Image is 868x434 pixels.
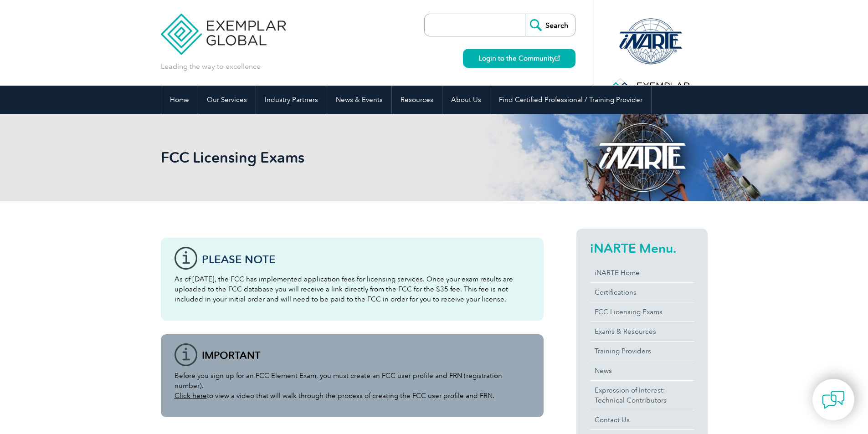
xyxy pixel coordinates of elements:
a: Find Certified Professional / Training Provider [490,86,651,114]
h3: Please note [202,254,530,265]
a: Training Providers [590,342,694,361]
a: Login to the Community [463,49,575,68]
p: As of [DATE], the FCC has implemented application fees for licensing services. Once your exam res... [175,274,530,304]
h2: FCC Licensing Exams [161,150,544,165]
a: Expression of Interest:Technical Contributors [590,381,694,410]
a: Exams & Resources [590,322,694,341]
input: Search [525,14,575,36]
a: Click here [175,392,207,400]
a: Certifications [590,283,694,302]
a: Resources [392,86,442,114]
a: iNARTE Home [590,263,694,282]
a: Home [161,86,198,114]
a: News & Events [327,86,391,114]
h2: iNARTE Menu. [590,241,694,255]
a: About Us [442,86,490,114]
p: Before you sign up for an FCC Element Exam, you must create an FCC user profile and FRN (registra... [175,371,530,401]
a: Industry Partners [256,86,327,114]
p: Leading the way to excellence [161,61,261,71]
a: FCC Licensing Exams [590,302,694,322]
a: News [590,361,694,380]
img: contact-chat.png [822,388,845,411]
a: Contact Us [590,410,694,429]
img: open_square.png [555,56,560,61]
a: Our Services [198,86,256,114]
